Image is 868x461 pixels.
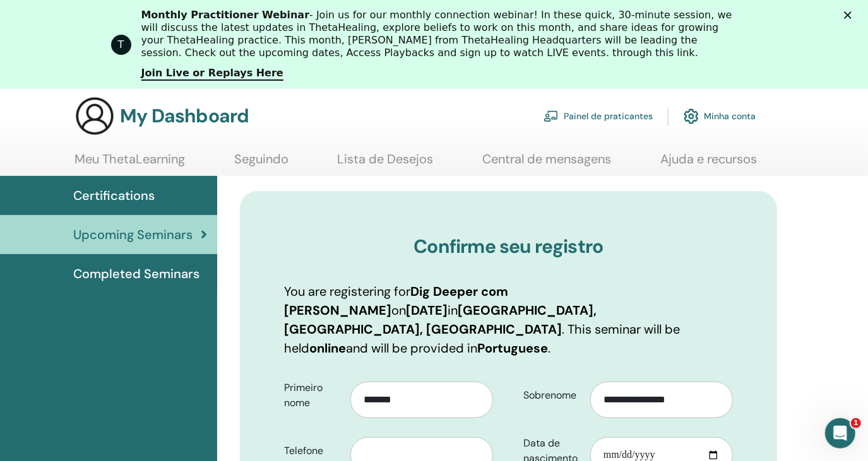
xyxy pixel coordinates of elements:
[73,186,155,205] span: Certifications
[74,96,115,136] img: generic-user-icon.jpg
[544,110,559,122] img: chalkboard-teacher.svg
[141,9,737,59] div: - Join us for our monthly connection webinar! In these quick, 30-minute session, we will discuss ...
[338,151,434,176] a: Lista de Desejos
[477,340,548,356] b: Portuguese
[284,282,733,358] p: You are registering for on in . This seminar will be held and will be provided in .
[73,264,199,283] span: Completed Seminars
[514,383,590,407] label: Sobrenome
[851,418,861,428] span: 1
[406,302,448,318] b: [DATE]
[234,151,288,176] a: Seguindo
[284,235,733,258] h3: Confirme seu registro
[120,105,249,127] h3: My Dashboard
[141,9,310,21] b: Monthly Practitioner Webinar
[111,35,131,55] div: Profile image for ThetaHealing
[74,151,185,176] a: Meu ThetaLearning
[684,102,756,130] a: Minha conta
[73,225,193,244] span: Upcoming Seminars
[482,151,611,176] a: Central de mensagens
[660,151,757,176] a: Ajuda e recursos
[544,102,653,130] a: Painel de praticantes
[825,418,855,448] iframe: Intercom live chat
[275,376,351,415] label: Primeiro nome
[684,105,699,127] img: cog.svg
[309,340,346,356] b: online
[141,67,283,81] a: Join Live or Replays Here
[844,11,857,19] div: Fechar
